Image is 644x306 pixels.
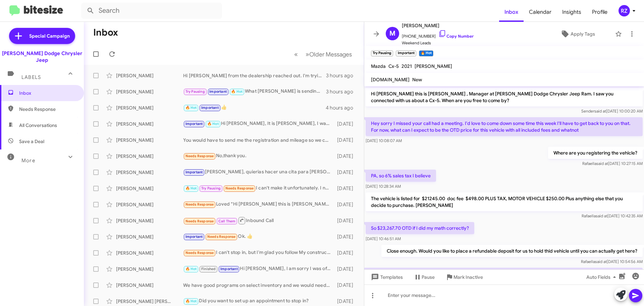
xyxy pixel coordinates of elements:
[290,47,302,61] button: Previous
[587,2,613,22] a: Profile
[334,282,359,289] div: [DATE]
[116,298,183,305] div: [PERSON_NAME] [PERSON_NAME]
[116,88,183,95] div: [PERSON_NAME]
[334,185,359,192] div: [DATE]
[557,2,587,22] a: Insights
[116,282,183,289] div: [PERSON_NAME]
[370,271,403,283] span: Templates
[93,27,118,38] h1: Inbox
[185,186,197,190] span: 🔥 Hot
[21,158,35,164] span: More
[185,105,197,110] span: 🔥 Hot
[185,299,197,303] span: 🔥 Hot
[438,34,474,39] a: Copy Number
[231,89,243,94] span: 🔥 Hot
[371,63,386,69] span: Mazda
[185,202,214,207] span: Needs Response
[185,219,214,223] span: Needs Response
[116,169,183,176] div: [PERSON_NAME]
[309,51,352,58] span: Older Messages
[415,63,452,69] span: [PERSON_NAME]
[183,297,334,305] div: Did you want to set up an appointment to stop in?
[19,122,57,129] span: All Conversations
[334,153,359,160] div: [DATE]
[81,3,222,19] input: Search
[185,89,205,94] span: Try Pausing
[366,117,643,136] p: Hey sorry I missed your call had a meeting. I'd love to come down some time this week I'll have t...
[388,63,399,69] span: Cx-5
[183,120,334,128] div: Hi [PERSON_NAME], It is [PERSON_NAME], I wanted to get back to you. We have looked at the numbers...
[371,50,393,56] small: Try Pausing
[185,154,214,158] span: Needs Response
[366,138,402,143] span: [DATE] 10:08:07 AM
[548,147,643,159] p: Where are you registering the vehicle?
[543,28,612,40] button: Apply Tags
[201,105,219,110] span: Important
[183,152,334,160] div: No,thank you.
[334,169,359,176] div: [DATE]
[183,88,326,95] div: What [PERSON_NAME] is sending you is th vehicle breakdown which shows the paint the mats and the ...
[524,2,557,22] a: Calendar
[366,170,436,182] p: PA, so 6% sales tax I believe
[183,104,326,112] div: 👍
[326,72,359,79] div: 3 hours ago
[334,137,359,143] div: [DATE]
[402,21,474,30] span: [PERSON_NAME]
[396,50,416,56] small: Important
[326,88,359,95] div: 3 hours ago
[571,28,595,40] span: Apply Tags
[302,47,356,61] button: Next
[595,259,607,264] span: said at
[402,30,474,40] span: [PHONE_NUMBER]
[334,298,359,305] div: [DATE]
[290,47,356,61] nav: Page navigation example
[366,88,643,106] p: Hi [PERSON_NAME] this is [PERSON_NAME] , Manager at [PERSON_NAME] Dodge Chrysler Jeep Ram. I saw ...
[364,271,408,283] button: Templates
[116,185,183,192] div: [PERSON_NAME]
[116,121,183,127] div: [PERSON_NAME]
[209,89,227,94] span: Important
[183,282,334,289] div: We have good programs on select inventory and we would need to take a look at your vehicle to get...
[116,153,183,160] div: [PERSON_NAME]
[183,201,334,208] div: Loved “Hi [PERSON_NAME] this is [PERSON_NAME] , Manager at [PERSON_NAME] Dodge Chrysler Jeep Ram....
[581,108,643,114] span: Sender [DATE] 10:00:20 AM
[586,271,619,283] span: Auto Fields
[422,271,435,283] span: Pause
[183,216,334,225] div: Inbound Call
[381,245,643,257] p: Close enough. Would you like to place a refundable deposit for us to hold thid vehicle until you ...
[499,2,524,22] a: Inbox
[183,137,334,143] div: You would have to send me the registration and mileage so we can access Jeeps records
[582,161,643,166] span: Rafaella [DATE] 10:27:15 AM
[19,106,76,113] span: Needs Response
[366,222,474,234] p: So $23,267.70 OTD if I did my math correctly?
[185,267,197,271] span: 🔥 Hot
[366,268,643,287] p: Yeah I may be interested in that. Looking to see if I can get in this afternoon. How late ru open...
[19,90,76,96] span: Inbox
[619,5,630,16] div: RZ
[185,122,203,126] span: Important
[453,271,483,283] span: Mark Inactive
[334,233,359,240] div: [DATE]
[207,122,219,126] span: 🔥 Hot
[440,271,488,283] button: Mark Inactive
[29,33,70,39] span: Special Campaign
[581,259,643,264] span: Rafaella [DATE] 10:54:56 AM
[596,213,607,218] span: said at
[326,104,359,111] div: 4 hours ago
[183,249,334,257] div: I can't stop in, but I'm glad you follow My construction company is in the market for a new and o...
[225,186,254,190] span: Needs Response
[419,50,433,56] small: 🔥 Hot
[334,250,359,256] div: [DATE]
[183,72,326,79] div: Hi [PERSON_NAME] from the dealership reached out. I'm trying to get a quote before I get to the d...
[116,72,183,79] div: [PERSON_NAME]
[21,74,41,80] span: Labels
[220,267,238,271] span: Important
[412,77,422,83] span: New
[389,28,395,39] span: M
[116,233,183,240] div: [PERSON_NAME]
[116,104,183,111] div: [PERSON_NAME]
[334,121,359,127] div: [DATE]
[366,184,401,189] span: [DATE] 10:28:34 AM
[201,186,221,190] span: Try Pausing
